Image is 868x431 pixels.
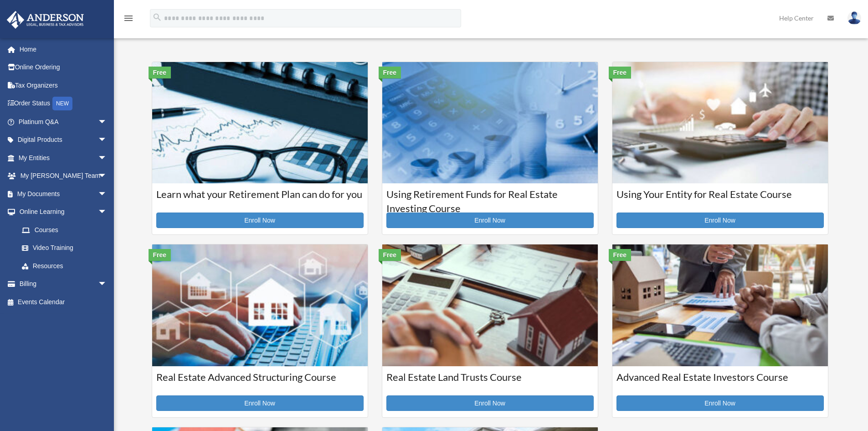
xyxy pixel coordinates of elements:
span: arrow_drop_down [98,167,116,186]
h3: Real Estate Advanced Structuring Course [156,370,364,393]
a: Enroll Now [616,213,824,228]
a: Tax Organizers [6,76,121,94]
a: Courses [13,221,116,239]
a: My Entitiesarrow_drop_down [6,149,121,167]
span: arrow_drop_down [98,113,116,131]
a: Billingarrow_drop_down [6,275,121,293]
div: Free [149,249,171,261]
a: My Documentsarrow_drop_down [6,185,121,203]
a: Order StatusNEW [6,94,121,113]
div: Free [609,249,632,261]
span: arrow_drop_down [98,275,116,294]
div: Free [149,67,171,78]
a: Digital Productsarrow_drop_down [6,131,121,149]
a: Home [6,40,121,58]
a: Enroll Now [156,395,364,411]
img: User Pic [847,11,861,25]
h3: Real Estate Land Trusts Course [386,370,594,393]
span: arrow_drop_down [98,203,116,222]
a: Online Learningarrow_drop_down [6,203,121,221]
a: My [PERSON_NAME] Teamarrow_drop_down [6,167,121,185]
h3: Learn what your Retirement Plan can do for you [156,187,364,210]
a: Events Calendar [6,293,121,311]
span: arrow_drop_down [98,131,116,150]
a: Enroll Now [156,213,364,228]
span: arrow_drop_down [98,185,116,203]
div: NEW [52,97,72,110]
div: Free [379,67,401,78]
img: Anderson Advisors Platinum Portal [4,11,87,29]
div: Free [609,67,632,78]
a: menu [123,16,134,24]
a: Online Ordering [6,58,121,77]
a: Platinum Q&Aarrow_drop_down [6,113,121,131]
div: Free [379,249,401,261]
a: Enroll Now [616,395,824,411]
h3: Advanced Real Estate Investors Course [616,370,824,393]
h3: Using Your Entity for Real Estate Course [616,187,824,210]
a: Enroll Now [386,213,594,228]
a: Video Training [13,239,121,257]
a: Enroll Now [386,395,594,411]
a: Resources [13,257,121,275]
i: menu [123,13,134,24]
span: arrow_drop_down [98,149,116,167]
h3: Using Retirement Funds for Real Estate Investing Course [386,187,594,210]
i: search [152,12,162,22]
